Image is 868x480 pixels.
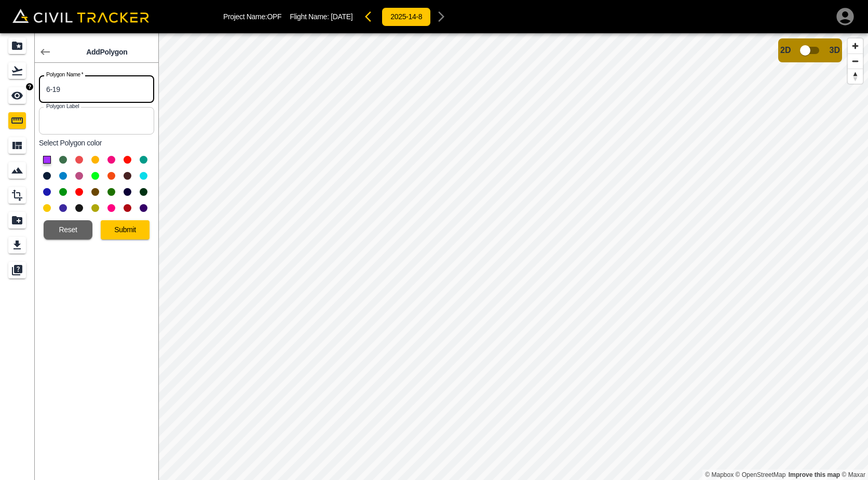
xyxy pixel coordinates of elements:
p: Project Name: OPF [223,12,281,21]
canvas: Map [158,33,868,480]
button: Zoom in [848,38,863,54]
button: Zoom out [848,54,863,69]
a: Map feedback [789,471,840,478]
button: 2025-14-8 [382,7,431,26]
a: OpenStreetMap [736,471,786,478]
button: Reset bearing to north [848,69,863,84]
a: Maxar [842,471,865,478]
span: [DATE] [331,12,352,21]
img: Civil Tracker [12,9,149,23]
span: 2D [780,46,791,55]
span: 3D [830,46,840,55]
a: Mapbox [705,471,734,478]
p: Flight Name: [290,12,352,21]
